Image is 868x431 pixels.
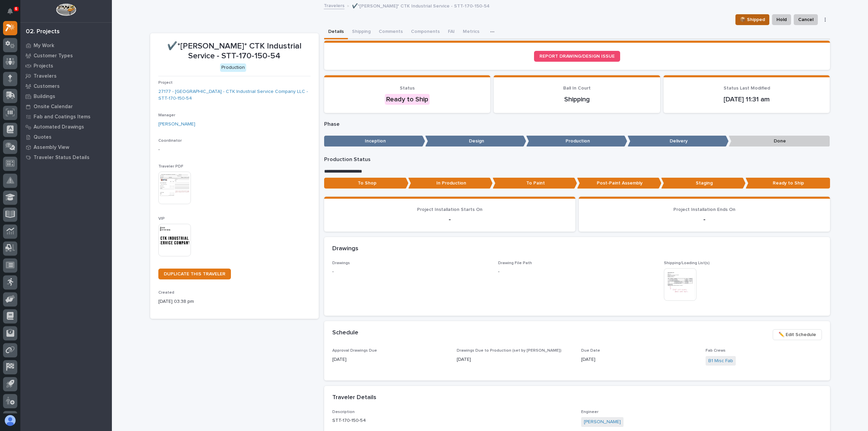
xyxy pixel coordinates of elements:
p: Design [425,136,526,147]
button: ✏️ Edit Schedule [773,329,822,340]
span: ✏️ Edit Schedule [778,331,816,339]
span: Status Last Modified [724,86,770,91]
span: Cancel [798,16,813,24]
p: Customer Types [34,53,73,59]
span: Drawings [332,261,350,265]
button: Metrics [459,25,484,39]
a: Assembly View [20,142,112,152]
p: Customers [34,83,60,90]
p: To Shop [324,178,409,189]
span: Description [332,410,355,414]
p: [DATE] 03:38 pm [158,298,311,305]
p: Production [526,136,627,147]
p: Staging [661,178,746,189]
a: Onsite Calendar [20,101,112,112]
a: B1 Misc Fab [708,357,733,365]
span: Hold [776,16,787,24]
p: Delivery [628,136,729,147]
a: [PERSON_NAME] [584,418,621,426]
p: To Paint [493,178,577,189]
button: Components [407,25,444,39]
div: Ready to Ship [385,94,430,105]
span: Traveler PDF [158,164,183,169]
p: Phase [324,121,830,128]
a: [PERSON_NAME] [158,121,195,128]
p: [DATE] [581,356,697,363]
p: Projects [34,63,53,69]
button: users-avatar [3,413,17,428]
h2: Drawings [332,245,358,253]
div: Production [220,63,246,72]
img: Workspace Logo [56,3,76,16]
span: Project Installation Starts On [417,207,482,212]
a: Customer Types [20,51,112,61]
span: Manager [158,113,175,117]
button: Shipping [348,25,375,39]
span: Engineer [581,410,598,414]
h2: Schedule [332,329,358,337]
p: In Production [408,178,493,189]
a: Traveler Status Details [20,152,112,162]
button: Comments [375,25,407,39]
button: Notifications [3,4,17,18]
span: Status [400,86,415,91]
p: My Work [34,43,54,49]
span: Drawings Due to Production (set by [PERSON_NAME]) [457,349,561,353]
a: 27177 - [GEOGRAPHIC_DATA] - CTK Industrial Service Company LLC - STT-170-150-54 [158,88,311,102]
p: Production Status [324,156,830,163]
a: Travelers [20,71,112,81]
p: 6 [15,6,17,11]
span: Approval Drawings Due [332,349,377,353]
p: [DATE] [457,356,573,363]
span: 📦 Shipped [740,16,765,24]
span: Ball In Court [563,86,591,91]
p: - [587,215,822,223]
p: - [332,268,490,275]
p: Buildings [34,94,55,100]
button: 📦 Shipped [735,14,769,25]
span: Due Date [581,349,600,353]
p: Automated Drawings [34,124,84,130]
a: Buildings [20,91,112,101]
a: REPORT DRAWING/DESIGN ISSUE [534,51,620,62]
div: 02. Projects [26,28,60,36]
a: Customers [20,81,112,91]
p: Ready to Ship [746,178,830,189]
span: Project Installation Ends On [673,207,735,212]
span: DUPLICATE THIS TRAVELER [164,272,225,276]
p: Fab and Coatings Items [34,114,91,120]
span: Shipping/Loading List(s) [664,261,710,265]
p: ✔️*[PERSON_NAME]* CTK Industrial Service - STT-170-150-54 [352,2,490,9]
p: Assembly View [34,144,69,151]
p: Shipping [502,95,652,103]
span: REPORT DRAWING/DESIGN ISSUE [539,54,615,59]
a: Quotes [20,132,112,142]
a: Fab and Coatings Items [20,112,112,122]
p: Post-Paint Assembly [577,178,662,189]
p: Quotes [34,134,52,140]
p: Traveler Status Details [34,155,90,161]
p: STT-170-150-54 [332,417,573,424]
span: Project [158,81,173,85]
p: Done [729,136,830,147]
button: Hold [772,14,791,25]
p: Onsite Calendar [34,104,73,110]
span: Coordinator [158,139,182,143]
p: - [158,146,311,153]
span: Fab Crews [706,349,726,353]
a: Automated Drawings [20,122,112,132]
span: VIP [158,217,165,221]
button: FAI [444,25,459,39]
div: Notifications6 [8,8,17,19]
p: Inception [324,136,425,147]
p: - [498,268,499,275]
span: Created [158,291,174,295]
a: My Work [20,40,112,51]
a: DUPLICATE THIS TRAVELER [158,269,231,279]
p: Travelers [34,73,57,79]
p: [DATE] 11:31 am [672,95,822,103]
p: - [332,215,567,223]
span: Drawing File Path [498,261,532,265]
h2: Traveler Details [332,394,376,401]
p: [DATE] [332,356,449,363]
